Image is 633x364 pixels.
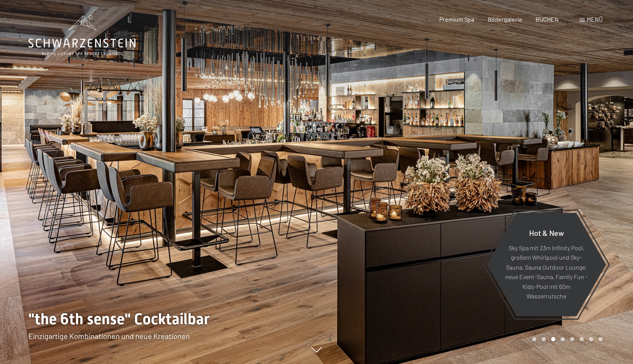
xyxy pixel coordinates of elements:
div: Carousel Pagination [530,337,603,341]
div: Carousel Page 3 (Current Slide) [551,337,555,341]
div: Carousel Page 2 [542,337,546,341]
div: Carousel Page 7 [589,337,593,341]
a: Premium Spa [439,16,474,23]
div: Carousel Page 1 [532,337,536,341]
div: Carousel Page 5 [570,337,574,341]
div: Carousel Page 8 [599,337,603,341]
div: Carousel Page 6 [580,337,584,341]
a: BUCHEN [536,16,559,23]
span: Menü [587,16,603,23]
p: Sky Spa mit 23m Infinity Pool, großem Whirlpool und Sky-Sauna, Sauna Outdoor Lounge, neue Event-S... [505,243,588,301]
span: Hot & New [529,228,564,237]
a: Hot & New Sky Spa mit 23m Infinity Pool, großem Whirlpool und Sky-Sauna, Sauna Outdoor Lounge, ne... [486,212,606,317]
a: Bildergalerie [488,16,522,23]
div: Carousel Page 4 [561,337,565,341]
